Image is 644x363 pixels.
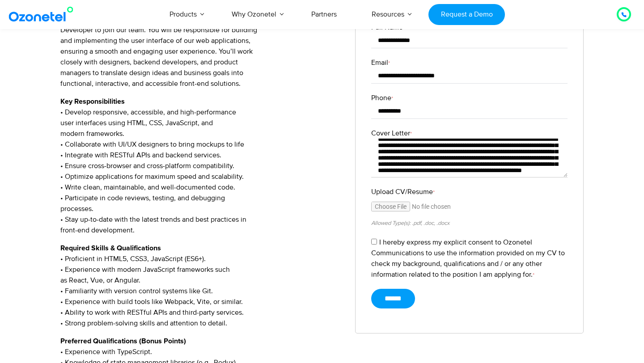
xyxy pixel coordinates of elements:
strong: Required Skills & Qualifications [60,245,161,252]
small: Allowed Type(s): .pdf, .doc, .docx [371,219,449,227]
p: We are looking for a skilled and passionate Front-End Developer to join our team. You will be res... [60,3,342,89]
a: Request a Demo [428,4,505,25]
label: Phone [371,93,568,103]
p: • Proficient in HTML5, CSS3, JavaScript (ES6+). • Experience with modern JavaScript frameworks su... [60,243,342,329]
label: Upload CV/Resume [371,186,568,197]
strong: Preferred Qualifications (Bonus Points) [60,338,186,345]
label: I hereby express my explicit consent to Ozonetel Communications to use the information provided o... [371,238,565,279]
strong: Key Responsibilities [60,98,125,105]
label: Cover Letter [371,128,568,139]
p: • Develop responsive, accessible, and high-performance user interfaces using HTML, CSS, JavaScrip... [60,96,342,236]
label: Email [371,57,568,68]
